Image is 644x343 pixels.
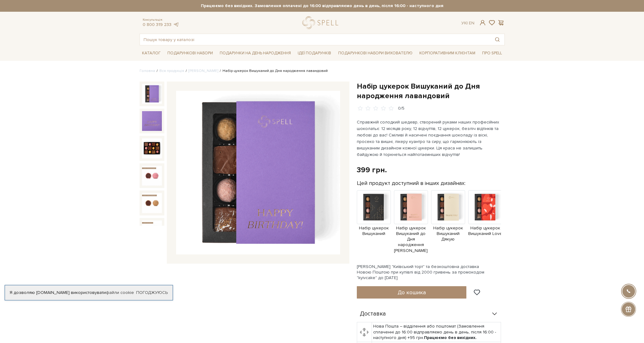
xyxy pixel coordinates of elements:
[336,48,415,58] a: Подарункові набори вихователю
[357,180,465,187] label: Цей продукт доступний в інших дизайнах:
[431,225,465,242] span: Набір цукерок Вишуканий Дякую
[461,20,474,26] div: Ук
[431,190,465,224] img: Продукт
[142,193,162,213] img: Набір цукерок Вишуканий до Дня народження лавандовий
[143,22,171,27] a: 0 800 319 233
[142,111,162,131] img: Набір цукерок Вишуканий до Дня народження лавандовий
[140,3,505,9] strong: Працюємо без вихідних. Замовлення оплачені до 16:00 відправляємо день в день, після 16:00 - насту...
[490,34,504,45] button: Пошук товару у каталозі
[357,225,391,236] span: Набір цукерок Вишуканий
[394,225,428,253] span: Набір цукерок Вишуканий до Дня народження [PERSON_NAME]
[394,204,428,253] a: Набір цукерок Вишуканий до Дня народження [PERSON_NAME]
[218,68,328,74] li: Набір цукерок Вишуканий до Дня народження лавандовий
[357,204,391,236] a: Набір цукерок Вишуканий
[295,48,334,58] a: Ідеї подарунків
[165,48,215,58] a: Подарункові набори
[468,204,502,236] a: Набір цукерок Вишуканий Love
[469,20,474,26] a: En
[398,289,426,296] span: До кошика
[142,84,162,104] img: Набір цукерок Вишуканий до Дня народження лавандовий
[424,335,477,340] b: Працюємо без вихідних.
[136,290,168,295] a: Погоджуюсь
[142,166,162,186] img: Набір цукерок Вишуканий до Дня народження лавандовий
[357,286,467,299] button: До кошика
[372,322,501,342] td: Нова Пошта – відділення або поштомат (Замовлення сплаченні до 16:00 відправляємо день в день, піс...
[468,190,502,224] img: Продукт
[188,69,218,73] a: [PERSON_NAME]
[140,69,155,73] a: Головна
[431,204,465,242] a: Набір цукерок Вишуканий Дякую
[140,48,163,58] a: Каталог
[302,16,341,29] a: logo
[398,106,404,111] div: 0/5
[106,290,134,295] a: файли cookie
[140,34,490,45] input: Пошук товару у каталозі
[217,48,293,58] a: Подарунки на День народження
[417,48,478,58] a: Корпоративним клієнтам
[480,48,504,58] a: Про Spell
[357,264,505,281] div: [PERSON_NAME] "Київський торт" та безкоштовна доставка Новою Поштою при купівлі від 2000 гривень ...
[468,225,502,236] span: Набір цукерок Вишуканий Love
[467,20,468,26] span: |
[357,82,505,101] h1: Набір цукерок Вишуканий до Дня народження лавандовий
[357,190,391,224] img: Продукт
[143,18,179,22] span: Консультація:
[176,91,340,254] img: Набір цукерок Вишуканий до Дня народження лавандовий
[5,290,173,295] div: Я дозволяю [DOMAIN_NAME] використовувати
[159,69,184,73] a: Вся продукція
[173,22,179,27] a: telegram
[357,165,387,175] div: 399 грн.
[357,119,502,158] p: Справжній солодкий шедевр, створений руками наших професійних шоколатьє: 12 місяців року, 12 відч...
[394,190,428,224] img: Продукт
[142,138,162,158] img: Набір цукерок Вишуканий до Дня народження лавандовий
[360,311,386,317] span: Доставка
[142,220,162,240] img: Набір цукерок Вишуканий до Дня народження лавандовий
